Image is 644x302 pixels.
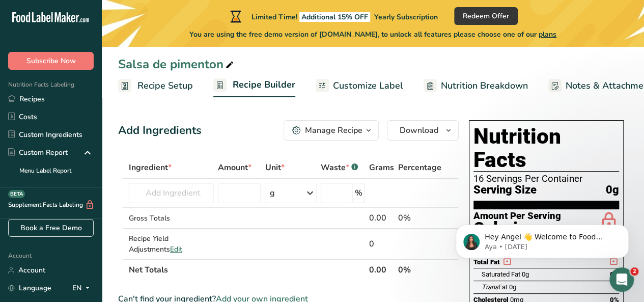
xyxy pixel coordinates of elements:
[424,74,528,97] a: Nutrition Breakdown
[228,10,438,22] div: Limited Time!
[233,78,295,92] span: Recipe Builder
[482,283,498,291] i: Trans
[129,233,214,255] div: Recipe Yield Adjustments
[454,7,518,25] button: Redeem Offer
[606,184,619,197] span: 0g
[129,213,214,224] div: Gross Totals
[333,79,403,93] span: Customize Label
[8,219,94,237] a: Book a Free Demo
[441,79,528,93] span: Nutrition Breakdown
[8,279,51,297] a: Language
[609,267,634,292] iframe: Intercom live chat
[367,259,396,280] th: 0.00
[213,73,295,98] a: Recipe Builder
[400,124,438,136] span: Download
[374,12,438,22] span: Yearly Subscription
[369,212,394,224] div: 0.00
[305,124,362,136] div: Manage Recipe
[396,259,443,280] th: 0%
[316,74,403,97] a: Customize Label
[539,30,556,39] span: plans
[218,161,251,174] span: Amount
[482,283,508,291] span: Fat
[269,187,274,199] div: g
[473,174,619,184] div: 16 Servings Per Container
[463,11,509,21] span: Redeem Offer
[284,120,379,141] button: Manage Recipe
[72,282,94,294] div: EN
[170,244,182,254] span: Edit
[189,29,556,40] span: You are using the free demo version of [DOMAIN_NAME], to unlock all features please choose one of...
[129,161,172,174] span: Ingredient
[8,52,94,70] button: Subscribe Now
[440,203,644,274] iframe: Intercom notifications message
[118,55,236,73] div: Salsa de pimenton
[26,56,76,66] span: Subscribe Now
[127,259,367,280] th: Net Totals
[129,183,214,203] input: Add Ingredient
[398,212,441,224] div: 0%
[509,283,516,291] span: 0g
[265,161,284,174] span: Unit
[137,79,193,93] span: Recipe Setup
[8,147,68,158] div: Custom Report
[473,184,537,197] span: Serving Size
[118,74,193,97] a: Recipe Setup
[369,238,394,250] div: 0
[630,267,638,276] span: 2
[118,122,202,139] div: Add Ingredients
[8,190,25,198] div: BETA
[299,12,370,22] span: Additional 15% OFF
[387,120,459,141] button: Download
[398,161,441,174] span: Percentage
[369,161,394,174] span: Grams
[321,161,358,174] div: Waste
[473,125,619,172] h1: Nutrition Facts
